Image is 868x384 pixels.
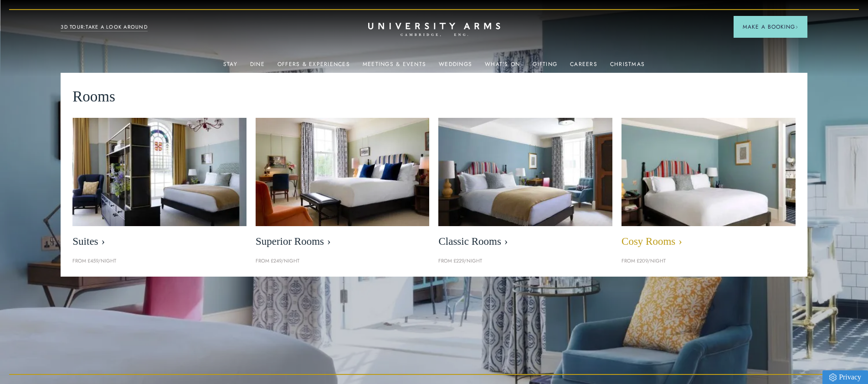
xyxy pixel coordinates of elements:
img: Privacy [829,374,837,381]
a: Weddings [439,61,472,73]
p: From £229/night [438,257,612,265]
p: From £459/night [72,257,247,265]
a: Privacy [822,370,868,384]
a: Gifting [533,61,557,73]
span: Cosy Rooms [621,235,796,248]
a: Dine [250,61,265,73]
a: Meetings & Events [363,61,426,73]
span: Superior Rooms [256,235,430,248]
a: image-5bdf0f703dacc765be5ca7f9d527278f30b65e65-400x250-jpg Superior Rooms [256,118,430,253]
a: 3D TOUR:TAKE A LOOK AROUND [61,23,148,31]
span: Rooms [72,85,115,109]
span: Classic Rooms [438,235,612,248]
p: From £249/night [256,257,430,265]
img: image-5bdf0f703dacc765be5ca7f9d527278f30b65e65-400x250-jpg [256,118,430,226]
span: Make a Booking [743,23,798,31]
a: image-7eccef6fe4fe90343db89eb79f703814c40db8b4-400x250-jpg Classic Rooms [438,118,612,253]
a: image-0c4e569bfe2498b75de12d7d88bf10a1f5f839d4-400x250-jpg Cosy Rooms [621,118,796,253]
img: image-21e87f5add22128270780cf7737b92e839d7d65d-400x250-jpg [72,118,247,226]
a: Home [368,23,500,37]
span: Suites [72,235,247,248]
img: Arrow icon [795,25,798,29]
a: Careers [570,61,597,73]
p: From £209/night [621,257,796,265]
a: Christmas [610,61,645,73]
a: What's On [485,61,520,73]
a: image-21e87f5add22128270780cf7737b92e839d7d65d-400x250-jpg Suites [72,118,247,253]
a: Offers & Experiences [277,61,350,73]
a: Stay [223,61,237,73]
button: Make a BookingArrow icon [734,16,807,38]
img: image-0c4e569bfe2498b75de12d7d88bf10a1f5f839d4-400x250-jpg [608,110,808,234]
img: image-7eccef6fe4fe90343db89eb79f703814c40db8b4-400x250-jpg [438,118,612,226]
